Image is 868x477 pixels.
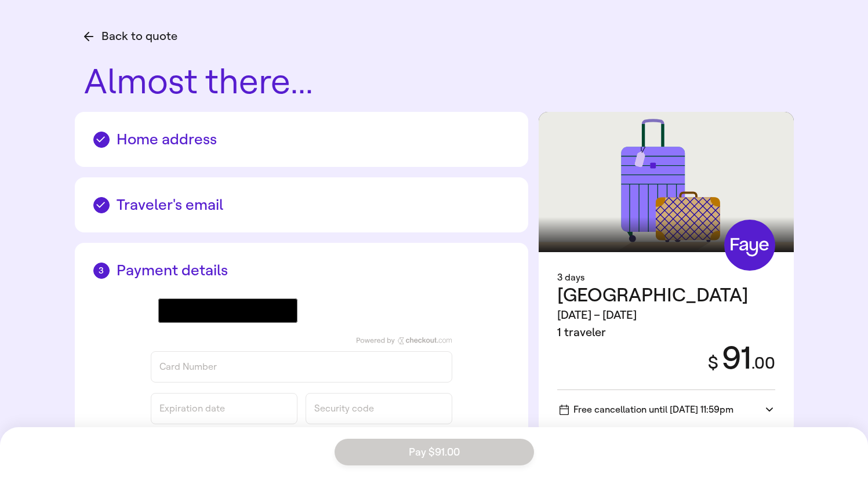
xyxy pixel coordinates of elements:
div: 3 days [557,271,775,285]
iframe: checkout-frames-cvv [314,407,444,419]
div: 1 traveler [557,324,749,341]
h2: Traveler's email [93,196,510,214]
span: [GEOGRAPHIC_DATA] [557,284,749,306]
div: [DATE] – [DATE] [557,307,749,324]
div: 91 [694,341,775,376]
h2: Home address [93,130,510,148]
h2: Payment details [93,261,510,279]
iframe: checkout-frames-cardNumber [159,366,444,377]
button: Pay $91.00 [335,439,534,465]
span: Pay $91.00 [409,447,460,457]
button: Back to quote [84,28,177,45]
span: Free cancellation until [DATE] 11:59pm [560,404,733,415]
h1: Almost there... [84,64,794,100]
span: $ [708,352,718,373]
iframe: checkout-frames-expiryDate [159,407,289,419]
button: Google Pay [158,298,297,323]
span: . 00 [751,354,775,373]
iframe: PayPal-paypal [306,298,445,323]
